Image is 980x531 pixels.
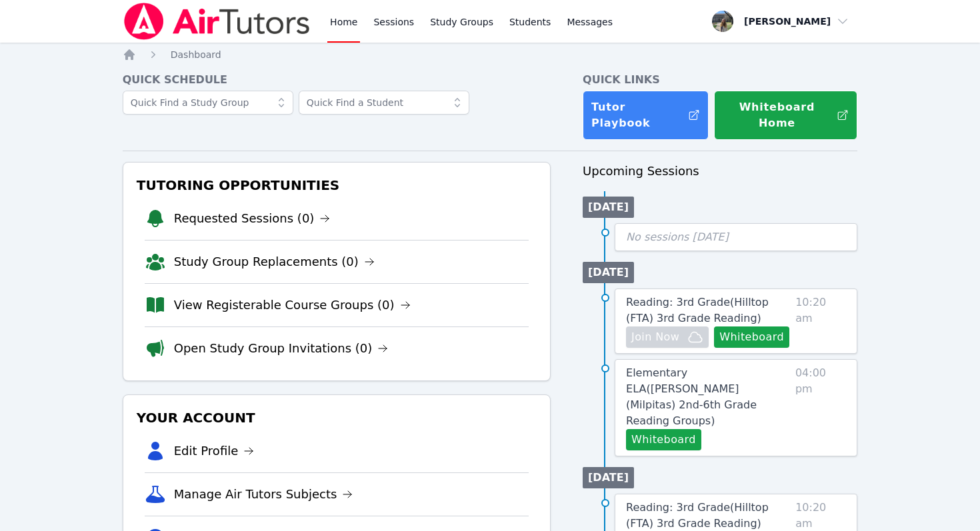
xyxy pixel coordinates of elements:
li: [DATE] [583,467,634,488]
h4: Quick Links [583,72,857,88]
span: 04:00 pm [795,365,846,450]
a: View Registerable Course Groups (0) [174,296,411,314]
span: Reading: 3rd Grade ( Hilltop (FTA) 3rd Grade Reading ) [626,501,769,530]
li: [DATE] [583,197,634,218]
h4: Quick Schedule [123,72,551,88]
a: Reading: 3rd Grade(Hilltop (FTA) 3rd Grade Reading) [626,294,790,326]
span: Elementary ELA ( [PERSON_NAME] (Milpitas) 2nd-6th Grade Reading Groups ) [626,366,757,427]
button: Join Now [626,326,709,348]
h3: Upcoming Sessions [583,162,857,181]
button: Whiteboard Home [714,91,857,140]
a: Dashboard [171,48,221,61]
span: Dashboard [171,49,221,60]
a: Requested Sessions (0) [174,209,331,228]
button: Whiteboard [714,326,789,348]
input: Quick Find a Student [299,91,469,115]
nav: Breadcrumb [123,48,858,61]
a: Open Study Group Invitations (0) [174,339,389,358]
h3: Tutoring Opportunities [134,173,539,197]
a: Study Group Replacements (0) [174,253,375,271]
span: 10:20 am [795,294,846,348]
a: Elementary ELA([PERSON_NAME] (Milpitas) 2nd-6th Grade Reading Groups) [626,365,790,429]
a: Edit Profile [174,442,255,460]
input: Quick Find a Study Group [123,91,293,115]
h3: Your Account [134,406,539,430]
a: Tutor Playbook [583,91,709,140]
span: No sessions [DATE] [626,231,729,243]
span: Reading: 3rd Grade ( Hilltop (FTA) 3rd Grade Reading ) [626,296,769,324]
a: Manage Air Tutors Subjects [174,485,353,504]
img: Air Tutors [123,3,311,40]
button: Whiteboard [626,429,701,450]
span: Join Now [631,329,679,345]
span: Messages [567,15,613,29]
li: [DATE] [583,262,634,283]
